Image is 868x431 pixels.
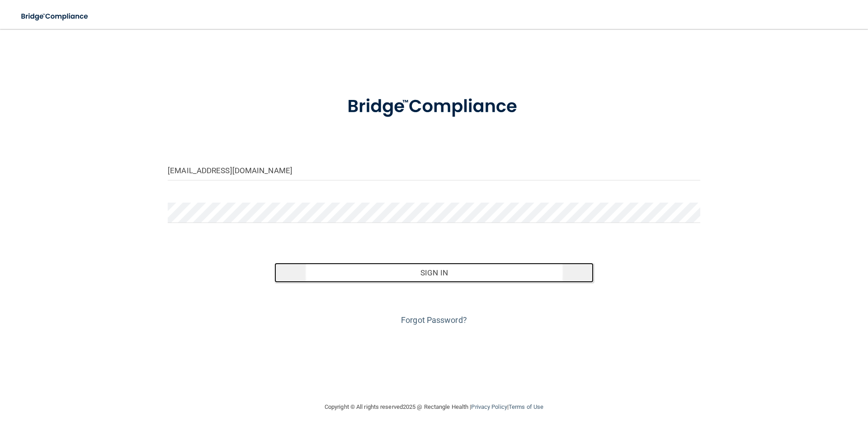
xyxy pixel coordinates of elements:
[14,7,97,26] img: bridge_compliance_login_screen.278c3ca4.svg
[401,315,467,325] a: Forgot Password?
[168,160,700,180] input: Email
[329,83,539,130] img: bridge_compliance_login_screen.278c3ca4.svg
[471,403,507,410] a: Privacy Policy
[274,263,594,283] button: Sign In
[269,393,599,422] div: Copyright © All rights reserved 2025 @ Rectangle Health | |
[509,403,543,410] a: Terms of Use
